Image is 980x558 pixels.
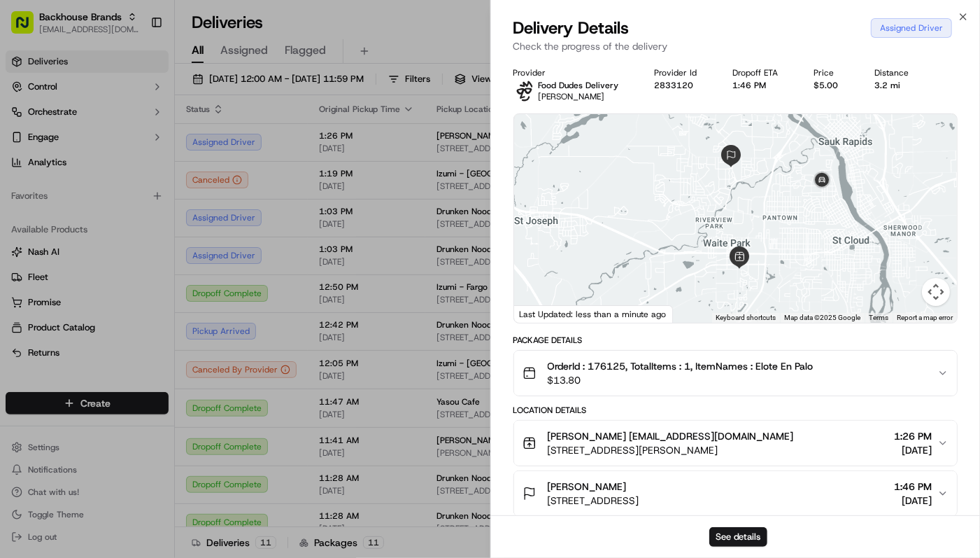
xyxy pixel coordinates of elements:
div: 1:46 PM [733,80,792,91]
span: 12:41 PM [215,55,255,67]
img: Google [518,305,564,323]
p: Check the progress of the delivery [513,39,958,53]
span: $13.80 [548,373,814,387]
button: OrderId : 176125, TotalItems : 1, ItemNames : Elote En Palo$13.80 [514,351,958,396]
div: Provider [513,67,632,78]
span: 1:26 PM [894,429,932,443]
p: Food Dudes Delivery [539,80,619,91]
div: Distance [874,67,922,78]
span: [PERSON_NAME] [539,91,605,102]
button: [PERSON_NAME][STREET_ADDRESS]1:46 PM[DATE] [514,471,958,516]
span: • [106,277,111,288]
img: Regen Pajulas [14,246,36,268]
div: Dropoff ETA [733,67,792,78]
div: 3.2 mi [874,80,922,91]
span: [DATE] [894,443,932,457]
span: OrderId : 176125, TotalItems : 1, ItemNames : Elote En Palo [548,359,814,373]
span: [STREET_ADDRESS] [548,494,639,508]
p: Hey, I appreciate you reaching out! [52,90,222,107]
div: Price [814,67,852,78]
span: Delivery Details [513,17,630,39]
span: 1:46 PM [894,480,932,494]
span: 12:42 PM [215,341,255,352]
button: Map camera controls [922,278,950,306]
p: I think we're all set. The provider has cancelled the delivery. No further action needed at this ... [52,376,235,426]
div: Provider Id [655,67,711,78]
span: 12:42 PM [114,277,153,288]
span: [DATE] [894,494,932,508]
div: Package Details [513,335,958,346]
a: Report a map error [897,314,953,321]
img: 1736555255976-a54dd68f-1ca7-489b-9aae-adbdc363a1c4 [28,156,39,167]
div: Location Details [513,405,958,416]
div: please cancel the order [134,314,248,331]
img: Regen Pajulas [14,89,36,111]
span: Regen Pajulas [45,277,104,288]
a: Open this area in Google Maps (opens a new window) [518,305,564,323]
button: See details [709,527,767,547]
div: Last Updated: less than a minute ago [514,305,673,323]
p: Hi there, I can proceed with cancelling the delivery. However, please note that a cancellation fe... [52,180,235,264]
button: Keyboard shortcuts [716,313,776,323]
span: [PERSON_NAME] [548,480,627,494]
img: 1736555255976-a54dd68f-1ca7-489b-9aae-adbdc363a1c4 [28,103,39,114]
img: food_dudes.png [513,80,536,102]
a: Terms (opens in new tab) [869,314,888,321]
span: Map data ©2025 Google [784,314,860,321]
span: [PERSON_NAME] [EMAIL_ADDRESS][DOMAIN_NAME] [548,429,794,443]
div: $5.00 [814,80,852,91]
button: Send [242,431,259,448]
span: [STREET_ADDRESS][PERSON_NAME] [548,443,794,457]
button: [PERSON_NAME] [EMAIL_ADDRESS][DOMAIN_NAME][STREET_ADDRESS][PERSON_NAME]1:26 PM[DATE] [514,421,958,466]
img: Regen Pajulas [14,142,36,165]
button: 2833120 [655,80,694,91]
img: Go home [36,11,53,28]
p: Allow me a moment to review the order. [52,127,235,160]
button: back [14,11,31,28]
img: 1736555255976-a54dd68f-1ca7-489b-9aae-adbdc363a1c4 [28,260,39,271]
